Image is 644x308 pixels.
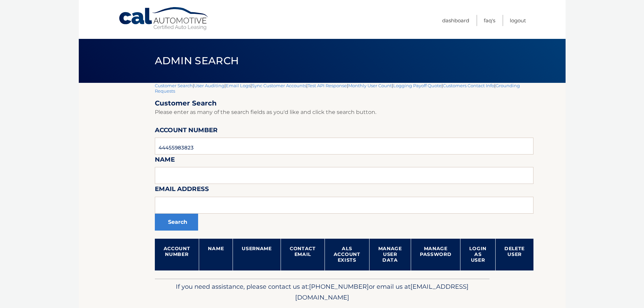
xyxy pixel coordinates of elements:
[155,184,209,196] label: Email Address
[155,155,175,167] label: Name
[155,54,239,67] span: Admin Search
[295,283,469,301] span: [EMAIL_ADDRESS][DOMAIN_NAME]
[309,283,369,290] span: [PHONE_NUMBER]
[194,83,224,88] a: User Auditing
[155,99,534,108] h2: Customer Search
[308,83,347,88] a: Test API Response
[510,15,526,26] a: Logout
[442,15,469,26] a: Dashboard
[411,239,460,270] th: Manage Password
[393,83,442,88] a: Logging Payoff Quote
[252,83,306,88] a: Sync Customer Accounts
[348,83,392,88] a: Monthly User Count
[281,239,325,270] th: Contact Email
[155,125,218,138] label: Account Number
[155,108,534,117] p: Please enter as many of the search fields as you'd like and click the search button.
[484,15,495,26] a: FAQ's
[155,83,534,279] div: | | | | | | | |
[155,83,520,94] a: Grounding Requests
[155,239,199,270] th: Account Number
[369,239,411,270] th: Manage User Data
[443,83,494,88] a: Customers Contact Info
[495,239,533,270] th: Delete User
[199,239,233,270] th: Name
[155,214,198,231] button: Search
[159,281,485,303] p: If you need assistance, please contact us at: or email us at
[226,83,251,88] a: Email Logs
[460,239,496,270] th: Login as User
[325,239,369,270] th: ALS Account Exists
[118,7,210,31] a: Cal Automotive
[233,239,281,270] th: Username
[155,83,193,88] a: Customer Search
